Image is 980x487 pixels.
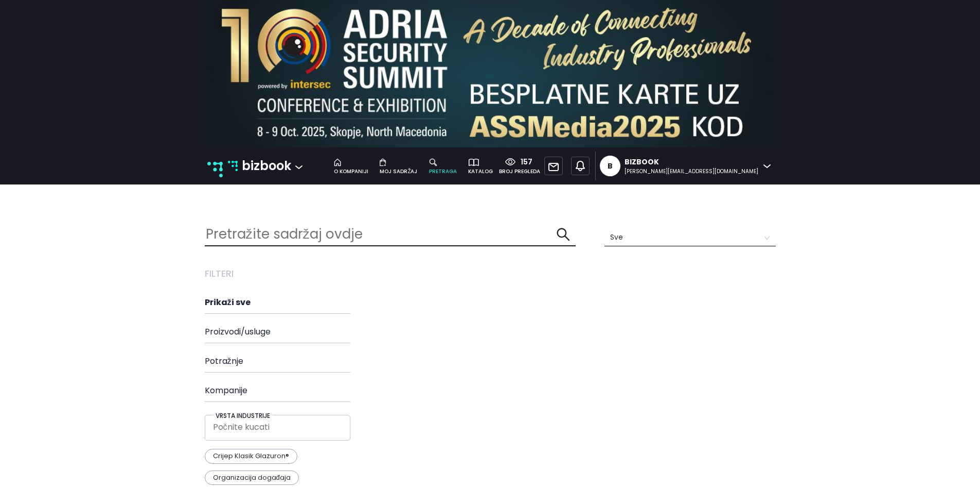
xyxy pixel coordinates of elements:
h5: Vrsta industrije [213,412,272,419]
p: Crijep Klasik Glazuron® [205,449,297,463]
div: katalog [468,167,493,176]
h3: Filteri [205,268,387,279]
p: Organizacija događaja [205,471,299,485]
img: bizbook [228,161,238,171]
a: katalog [463,156,499,176]
div: broj pregleda [499,167,540,176]
div: [PERSON_NAME][EMAIL_ADDRESS][DOMAIN_NAME] [625,167,758,176]
p: bizbook [242,156,291,176]
div: o kompaniji [334,167,368,176]
span: Sve [610,229,770,246]
a: o kompaniji [329,156,375,176]
h4: Potražnje [205,356,387,366]
img: new [207,162,223,177]
div: , [567,152,595,180]
div: 157 [515,157,532,167]
div: moj sadržaj [380,167,417,176]
div: Bizbook [625,157,758,167]
a: moj sadržaj [375,156,423,176]
h4: Proizvodi/usluge [205,327,387,337]
h4: Prikaži sve [205,297,387,307]
a: bizbook [228,156,292,176]
input: Pretražite sadržaj ovdje [205,223,557,245]
a: pretraga [424,156,463,176]
h4: Kompanije [205,385,387,395]
div: pretraga [429,167,457,176]
span: search [556,227,571,242]
div: B [608,156,613,176]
